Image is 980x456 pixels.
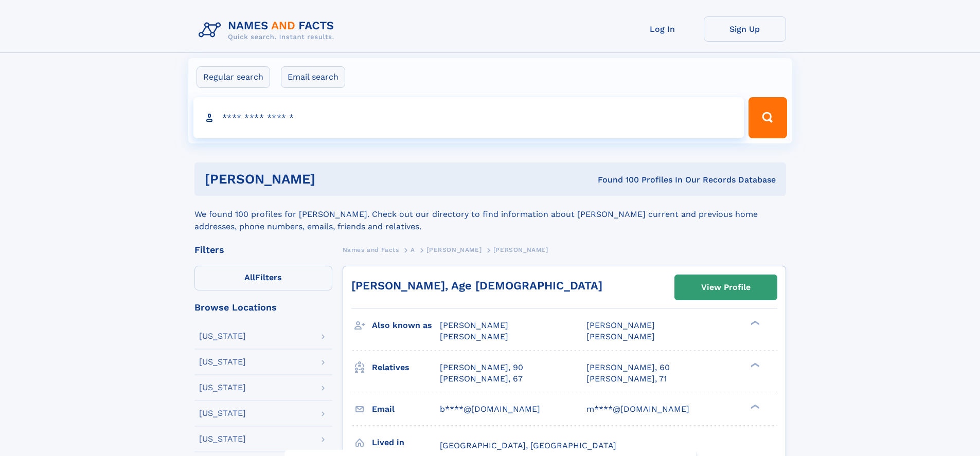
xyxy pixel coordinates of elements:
[748,361,760,368] div: ❯
[621,16,704,42] a: Log In
[675,275,777,300] a: View Profile
[426,243,482,256] a: [PERSON_NAME]
[199,384,246,392] div: [US_STATE]
[493,246,548,253] span: [PERSON_NAME]
[586,332,655,341] span: [PERSON_NAME]
[586,362,670,373] a: [PERSON_NAME], 60
[343,243,399,256] a: Names and Facts
[704,16,786,42] a: Sign Up
[701,276,751,299] div: View Profile
[281,66,345,88] label: Email search
[372,434,440,451] h3: Lived in
[199,358,246,366] div: [US_STATE]
[586,320,655,330] span: [PERSON_NAME]
[426,246,482,253] span: [PERSON_NAME]
[194,16,343,44] img: Logo Names and Facts
[193,97,744,138] input: search input
[194,266,332,290] label: Filters
[244,272,255,282] span: All
[197,66,270,88] label: Regular search
[586,373,667,385] a: [PERSON_NAME], 71
[440,441,616,450] span: [GEOGRAPHIC_DATA], [GEOGRAPHIC_DATA]
[456,174,776,186] div: Found 100 Profiles In Our Records Database
[199,409,246,417] div: [US_STATE]
[194,245,332,254] div: Filters
[440,332,508,341] span: [PERSON_NAME]
[194,196,786,233] div: We found 100 profiles for [PERSON_NAME]. Check out our directory to find information about [PERSO...
[372,317,440,334] h3: Also known as
[199,332,246,340] div: [US_STATE]
[351,279,602,292] a: [PERSON_NAME], Age [DEMOGRAPHIC_DATA]
[440,362,523,373] a: [PERSON_NAME], 90
[205,173,457,186] h1: [PERSON_NAME]
[411,246,415,253] span: A
[748,403,760,410] div: ❯
[199,435,246,443] div: [US_STATE]
[411,243,415,256] a: A
[194,303,332,312] div: Browse Locations
[748,320,760,326] div: ❯
[440,320,508,330] span: [PERSON_NAME]
[440,373,523,385] a: [PERSON_NAME], 67
[372,400,440,418] h3: Email
[749,97,787,138] button: Search Button
[372,359,440,376] h3: Relatives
